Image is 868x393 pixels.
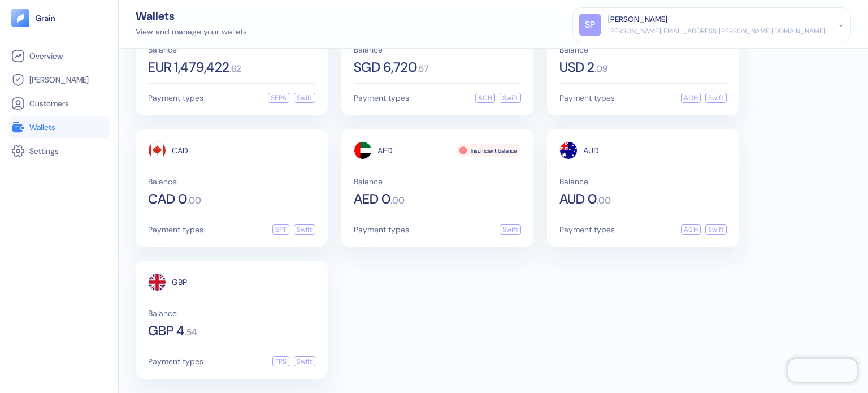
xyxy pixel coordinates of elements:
div: [PERSON_NAME] [608,14,667,25]
span: Payment types [354,226,409,234]
span: Balance [354,178,521,185]
span: Payment types [148,357,203,365]
div: SEPA [268,93,289,103]
span: AUD [583,146,599,154]
span: Payment types [148,94,203,102]
span: . 62 [229,64,241,74]
a: Overview [11,49,107,63]
span: Payment types [559,94,615,102]
span: Balance [354,46,521,54]
span: GBP 4 [148,324,185,338]
img: logo-tablet-V2.svg [11,9,29,27]
iframe: Chatra live chat [788,359,857,382]
span: . 00 [597,196,611,205]
a: [PERSON_NAME] [11,73,107,87]
span: CAD 0 [148,192,187,206]
div: Swift [500,224,521,235]
div: ACH [681,224,701,235]
span: SGD 6,720 [354,61,417,74]
span: Overview [29,50,63,62]
a: Wallets [11,120,107,134]
span: Balance [559,46,727,54]
div: ACH [475,93,495,103]
div: Swift [294,224,315,235]
span: Wallets [29,122,55,133]
span: AUD 0 [559,192,597,206]
div: ACH [681,93,701,103]
span: Balance [148,46,315,54]
span: Payment types [148,226,203,234]
span: . 09 [594,64,607,74]
span: Payment types [559,226,615,234]
div: Swift [705,93,727,103]
div: Swift [294,93,315,103]
div: Wallets [136,10,247,21]
div: Insufficient balance [456,144,521,157]
span: . 00 [390,196,405,205]
span: GBP [172,278,187,286]
a: Settings [11,144,107,158]
span: Balance [148,178,315,185]
span: AED [377,146,393,154]
div: Swift [705,224,727,235]
div: Swift [294,356,315,366]
div: SP [579,14,601,36]
span: EUR 1,479,422 [148,61,229,74]
span: . 00 [187,196,201,205]
span: Balance [559,178,727,185]
div: Swift [500,93,521,103]
div: View and manage your wallets [136,26,247,38]
span: . 54 [185,328,197,337]
span: USD 2 [559,61,594,74]
span: [PERSON_NAME] [29,74,89,85]
span: CAD [172,146,188,154]
a: Customers [11,97,107,110]
div: EFT [272,224,289,235]
span: Settings [29,145,59,157]
span: Customers [29,98,69,109]
img: logo [35,14,56,22]
span: AED 0 [354,192,390,206]
div: FPS [272,356,289,366]
div: [PERSON_NAME][EMAIL_ADDRESS][PERSON_NAME][DOMAIN_NAME] [608,26,826,36]
span: . 57 [417,64,428,74]
span: Payment types [354,94,409,102]
span: Balance [148,309,315,317]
